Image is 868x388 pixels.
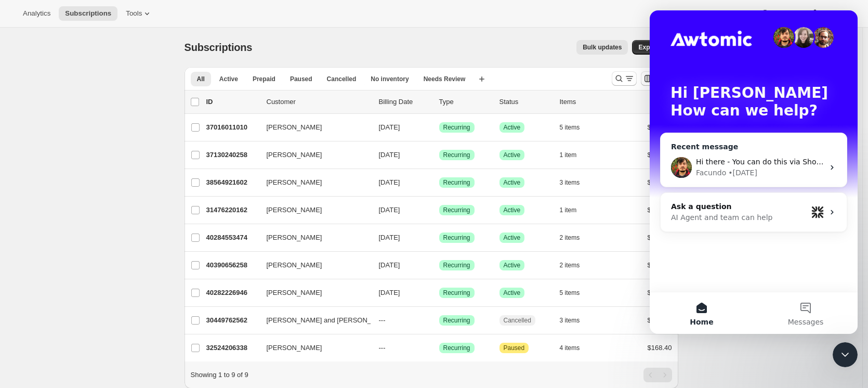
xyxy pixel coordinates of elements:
[504,289,521,297] span: Active
[560,175,591,190] button: 3 items
[253,75,275,83] span: Prepaid
[267,205,322,215] span: [PERSON_NAME]
[267,150,322,160] span: [PERSON_NAME]
[267,315,393,326] span: [PERSON_NAME] and [PERSON_NAME]
[474,72,490,86] button: Create new view
[17,6,57,21] button: Analytics
[206,230,672,245] div: 40284553474[PERSON_NAME][DATE]SuccessRecurringSuccessActive2 items$158.10
[206,175,672,190] div: 38564921602[PERSON_NAME][DATE]SuccessRecurringSuccessActive3 items$159.50
[560,289,580,297] span: 5 items
[379,206,400,214] span: [DATE]
[443,261,470,269] span: Recurring
[379,123,400,131] span: [DATE]
[560,261,580,269] span: 2 items
[643,368,672,382] nav: Pagination
[379,289,400,296] span: [DATE]
[197,75,205,83] span: All
[260,257,364,274] button: [PERSON_NAME]
[379,151,400,159] span: [DATE]
[267,343,322,353] span: [PERSON_NAME]
[833,342,858,367] iframe: Intercom live chat
[185,42,253,53] span: Subscriptions
[770,9,784,18] span: Help
[162,196,174,208] img: Profile image for Fin
[632,40,664,55] button: Export
[267,288,322,298] span: [PERSON_NAME]
[206,148,672,162] div: 37130240258[PERSON_NAME][DATE]SuccessRecurringSuccessActive1 item$178.50
[504,316,531,325] span: Cancelled
[379,261,400,269] span: [DATE]
[504,234,521,242] span: Active
[638,43,658,51] span: Export
[648,178,672,186] span: $159.50
[267,232,322,243] span: [PERSON_NAME]
[379,234,400,241] span: [DATE]
[443,123,470,132] span: Recurring
[560,97,612,107] div: Items
[648,123,672,131] span: $171.80
[379,178,400,186] span: [DATE]
[560,203,588,217] button: 1 item
[443,289,470,297] span: Recurring
[820,9,845,18] span: Settings
[439,97,491,107] div: Type
[267,122,322,133] span: [PERSON_NAME]
[65,9,111,18] span: Subscriptions
[443,178,470,187] span: Recurring
[641,71,655,86] button: Customize table column order and visibility
[560,313,591,328] button: 3 items
[504,123,521,132] span: Active
[504,151,521,159] span: Active
[560,120,591,135] button: 5 items
[648,206,672,214] span: $212.60
[138,308,174,315] span: Messages
[10,182,198,222] div: Ask a questionAI Agent and team can helpProfile image for Fin
[206,232,258,243] p: 40284553474
[648,261,672,269] span: $187.65
[260,174,364,191] button: [PERSON_NAME]
[499,97,551,107] p: Status
[583,43,622,51] span: Bulk updates
[379,97,431,107] p: Billing Date
[804,6,851,21] button: Settings
[206,97,258,107] p: ID
[560,286,591,300] button: 5 items
[191,370,248,380] p: Showing 1 to 9 of 9
[260,284,364,301] button: [PERSON_NAME]
[46,157,76,168] div: Facundo
[648,289,672,296] span: $178.60
[560,148,588,162] button: 1 item
[21,202,157,213] div: AI Agent and team can help
[560,341,591,355] button: 4 items
[443,344,470,352] span: Recurring
[267,260,322,270] span: [PERSON_NAME]
[560,151,577,159] span: 1 item
[290,75,312,83] span: Paused
[504,261,521,269] span: Active
[560,178,580,187] span: 3 items
[650,10,858,334] iframe: Intercom live chat
[371,75,409,83] span: No inventory
[206,313,672,328] div: 30449762562[PERSON_NAME] and [PERSON_NAME]---SuccessRecurringCancelled3 items$149.60
[206,97,672,107] div: IDCustomerBilling DateTypeStatusItemsTotal
[560,344,580,352] span: 4 items
[23,9,50,18] span: Analytics
[206,122,258,133] p: 37016011010
[59,6,117,21] button: Subscriptions
[219,75,238,83] span: Active
[424,75,466,83] span: Needs Review
[504,206,521,214] span: Active
[576,40,628,55] button: Bulk updates
[560,206,577,214] span: 1 item
[560,230,591,245] button: 2 items
[443,316,470,325] span: Recurring
[206,203,672,217] div: 31476220162[PERSON_NAME][DATE]SuccessRecurringSuccessActive1 item$212.60
[206,177,258,188] p: 38564921602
